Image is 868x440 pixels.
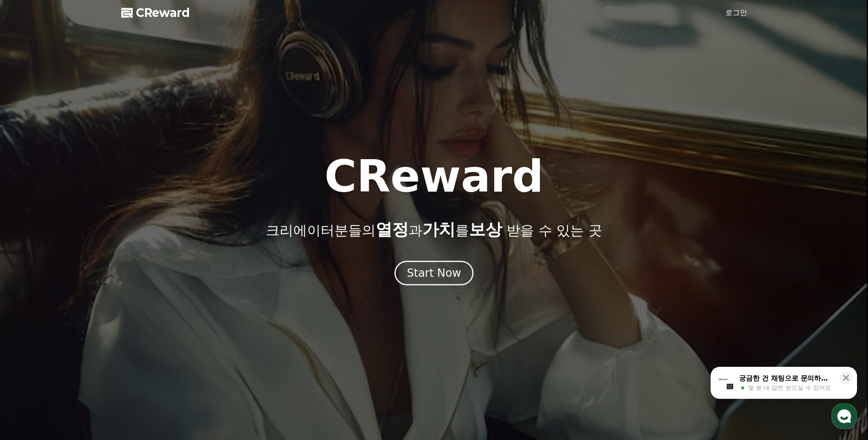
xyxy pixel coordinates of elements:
a: 로그인 [725,7,747,18]
button: Start Now [394,261,474,285]
span: 보상 [469,220,502,239]
a: Start Now [394,270,474,279]
span: CReward [136,5,190,20]
span: 열정 [376,220,409,239]
a: CReward [121,5,190,20]
h1: CReward [324,155,544,199]
p: 크리에이터분들의 과 를 받을 수 있는 곳 [266,220,602,239]
span: 가치 [422,220,455,239]
div: Start Now [407,266,461,280]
